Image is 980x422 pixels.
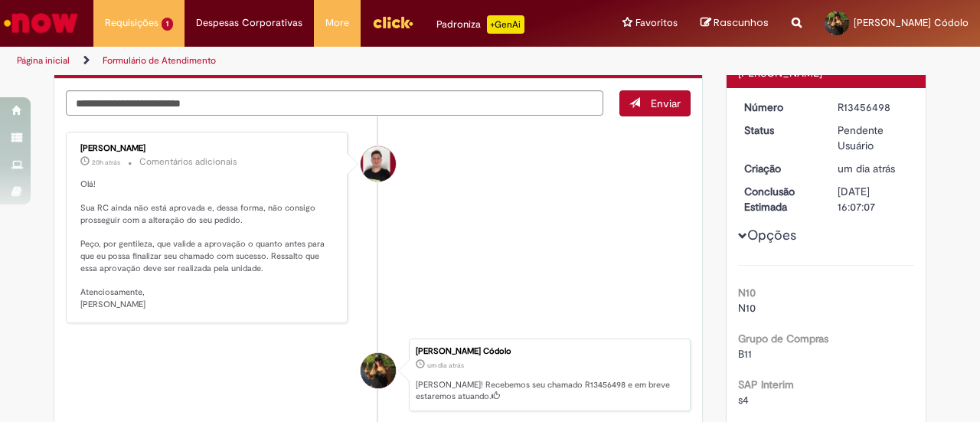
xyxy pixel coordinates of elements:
div: Pendente Usuário [838,123,909,153]
dt: Conclusão Estimada [733,184,827,214]
span: Enviar [651,97,681,110]
div: Larissa Denardi Códolo [361,353,396,388]
span: 20h atrás [92,158,120,167]
span: [PERSON_NAME] Códolo [854,16,969,29]
span: Despesas Corporativas [196,15,302,31]
span: s4 [738,393,749,407]
button: Enviar [619,90,691,116]
li: Larissa Denardi Códolo [66,339,691,412]
span: N10 [738,301,756,315]
span: Requisições [105,15,158,31]
div: 28/08/2025 10:07:04 [838,161,909,176]
dt: Status [733,123,827,138]
img: ServiceNow [2,8,80,38]
small: Comentários adicionais [139,155,237,168]
div: [PERSON_NAME] Códolo [416,347,682,356]
a: Formulário de Atendimento [103,54,216,67]
b: SAP Interim [738,378,794,391]
div: Matheus Henrique Drudi [361,146,396,182]
div: [PERSON_NAME] [80,144,335,153]
time: 28/08/2025 10:07:04 [838,162,895,175]
ul: Trilhas de página [11,47,642,75]
span: um dia atrás [427,361,464,370]
img: click_logo_yellow_360x200.png [372,11,413,34]
b: N10 [738,286,756,299]
p: +GenAi [487,15,524,34]
dt: Criação [733,161,827,176]
span: Rascunhos [714,15,769,30]
span: Favoritos [635,15,678,31]
div: [DATE] 16:07:07 [838,184,909,214]
div: R13456498 [838,100,909,115]
p: [PERSON_NAME]! Recebemos seu chamado R13456498 e em breve estaremos atuando. [416,379,682,403]
b: Grupo de Compras [738,332,828,345]
a: Página inicial [17,54,70,67]
time: 28/08/2025 10:07:04 [427,361,464,370]
p: Olá! Sua RC ainda não está aprovada e, dessa forma, não consigo prosseguir com a alteração do seu... [80,178,335,311]
textarea: Digite sua mensagem aqui... [66,90,603,116]
span: More [325,15,349,31]
span: 1 [162,18,173,31]
dt: Número [733,100,827,115]
a: Rascunhos [701,16,769,31]
span: B11 [738,347,752,361]
span: um dia atrás [838,162,895,175]
time: 28/08/2025 15:27:41 [92,158,120,167]
div: Padroniza [436,15,524,34]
